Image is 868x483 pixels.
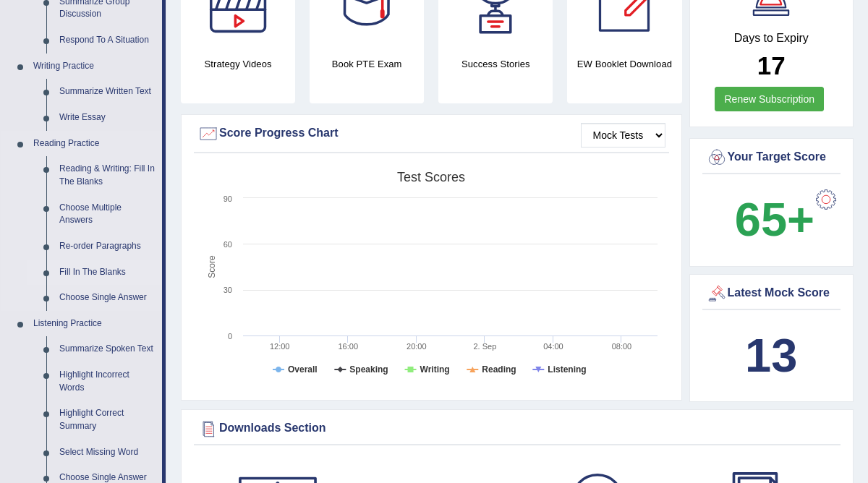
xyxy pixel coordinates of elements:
[288,364,318,375] tspan: Overall
[438,56,553,72] h4: Success Stories
[420,364,450,375] tspan: Writing
[270,342,290,351] text: 12:00
[397,170,465,184] tspan: Test scores
[224,286,232,294] text: 30
[27,131,162,157] a: Reading Practice
[53,440,162,466] a: Select Missing Word
[27,311,162,337] a: Listening Practice
[181,56,295,72] h4: Strategy Videos
[53,195,162,234] a: Choose Multiple Answers
[53,260,162,286] a: Fill In The Blanks
[706,32,838,45] h4: Days to Expiry
[567,56,681,72] h4: EW Booklet Download
[53,401,162,439] a: Highlight Correct Summary
[53,79,162,105] a: Summarize Written Text
[53,27,162,54] a: Respond To A Situation
[224,195,232,203] text: 90
[706,283,838,304] div: Latest Mock Score
[473,342,496,351] tspan: 2. Sep
[207,255,217,278] tspan: Score
[407,342,427,351] text: 20:00
[612,342,632,351] text: 08:00
[310,56,424,72] h4: Book PTE Exam
[228,332,232,341] text: 0
[27,54,162,80] a: Writing Practice
[338,342,358,351] text: 16:00
[715,87,824,111] a: Renew Subscription
[224,240,232,249] text: 60
[53,156,162,195] a: Reading & Writing: Fill In The Blanks
[53,362,162,401] a: Highlight Incorrect Words
[706,147,838,168] div: Your Target Score
[735,193,814,246] b: 65+
[197,418,837,440] div: Downloads Section
[349,364,388,375] tspan: Speaking
[482,364,516,375] tspan: Reading
[745,329,797,382] b: 13
[543,342,563,351] text: 04:00
[53,105,162,131] a: Write Essay
[548,364,586,375] tspan: Listening
[197,123,665,145] div: Score Progress Chart
[757,51,786,80] b: 17
[53,234,162,260] a: Re-order Paragraphs
[53,285,162,311] a: Choose Single Answer
[53,336,162,362] a: Summarize Spoken Text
